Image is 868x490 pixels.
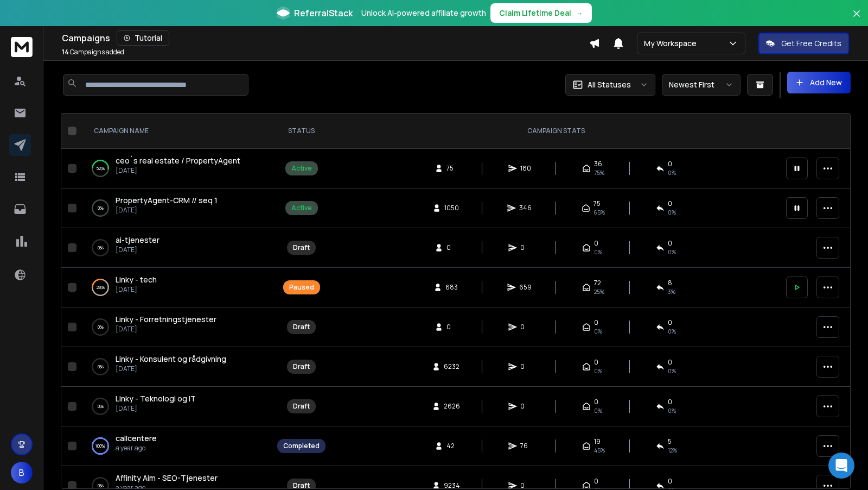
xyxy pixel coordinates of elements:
a: Linky - tech [116,274,157,285]
div: Completed [283,442,320,450]
td: 0%Linky - Forretningstjenester[DATE] [81,307,271,347]
button: B [11,462,33,483]
span: Affinity Aim - SEO-Tjenester [116,473,218,483]
td: 0%ai-tjenester[DATE] [81,228,271,268]
a: Linky - Forretningstjenester [116,314,216,325]
span: 0 [520,481,531,490]
span: 9234 [444,481,460,490]
p: [DATE] [116,404,196,413]
p: [DATE] [116,285,157,294]
span: 0 [668,239,672,248]
span: Linky - Forretningstjenester [116,314,216,324]
p: 52 % [96,163,105,174]
span: 25 % [594,287,604,296]
p: [DATE] [116,365,226,373]
span: 0 [668,318,672,327]
span: 0 % [668,208,676,217]
a: Affinity Aim - SEO-Tjenester [116,473,218,483]
div: Draft [293,323,310,331]
td: 0%Linky - Konsulent og rådgivning[DATE] [81,347,271,387]
span: 0 [594,239,598,248]
p: Campaigns added [62,48,124,56]
button: Claim Lifetime Deal→ [490,3,592,23]
span: 0% [594,367,602,375]
span: Linky - tech [116,274,157,285]
span: Linky - Konsulent og rådgivning [116,354,226,364]
span: 19 [594,437,601,446]
span: 2626 [444,402,460,411]
td: 100%callcenterea year ago [81,426,271,466]
span: 0% [668,248,676,256]
span: 75 [446,164,457,173]
p: All Statuses [588,79,631,90]
p: 0 % [98,242,104,253]
span: 42 [446,442,457,450]
td: 0%PropertyAgent-CRM // seq 1[DATE] [81,189,271,228]
a: Linky - Teknologi og IT [116,393,196,404]
span: 45 % [594,446,605,455]
span: 76 [520,442,531,450]
span: 180 [520,164,531,173]
span: 65 % [593,208,605,217]
a: ceo`s real estate / PropertyAgent [116,155,240,166]
th: CAMPAIGN NAME [81,114,271,149]
p: 0 % [98,401,104,412]
span: callcentere [116,433,157,443]
span: PropertyAgent-CRM // seq 1 [116,195,218,205]
span: 0 [594,477,598,486]
p: [DATE] [116,206,218,215]
span: 683 [445,283,458,292]
button: Get Free Credits [758,33,849,54]
span: 75 % [594,168,604,177]
span: 0 [594,398,598,406]
span: 0 [520,362,531,371]
span: 0 [446,323,457,331]
td: 0%Linky - Teknologi og IT[DATE] [81,387,271,426]
div: Active [291,204,312,212]
span: 0% [594,327,602,336]
button: Add New [787,72,851,93]
p: My Workspace [644,38,701,49]
div: Campaigns [62,30,589,46]
span: 0 [520,323,531,331]
span: 8 [668,279,672,287]
span: ReferralStack [294,7,353,20]
span: 0% [668,406,676,415]
button: Tutorial [117,30,169,46]
p: Unlock AI-powered affiliate growth [361,8,486,18]
p: 0 % [98,361,104,372]
span: 1050 [444,204,459,212]
div: Paused [289,283,314,292]
div: Open Intercom Messenger [828,453,854,479]
p: 0 % [98,203,104,213]
div: Draft [293,481,310,490]
p: 28 % [97,282,105,293]
span: 3 % [668,287,675,296]
span: 0 [446,243,457,252]
span: 0 [520,243,531,252]
p: [DATE] [116,166,240,175]
span: 0 [668,477,672,486]
p: [DATE] [116,325,216,334]
div: Draft [293,402,310,411]
span: 0 [594,318,598,327]
span: 0% [594,248,602,256]
span: 0 [668,398,672,406]
span: 0 [594,358,598,367]
span: 12 % [668,446,677,455]
th: CAMPAIGN STATS [332,114,780,149]
span: 36 [594,160,602,168]
p: [DATE] [116,246,159,254]
span: 0% [594,406,602,415]
a: callcentere [116,433,157,444]
span: 0 [668,358,672,367]
span: 0% [668,327,676,336]
span: 6232 [444,362,459,371]
span: 0 % [668,168,676,177]
td: 28%Linky - tech[DATE] [81,268,271,307]
a: Linky - Konsulent og rådgivning [116,354,226,365]
span: 346 [519,204,532,212]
